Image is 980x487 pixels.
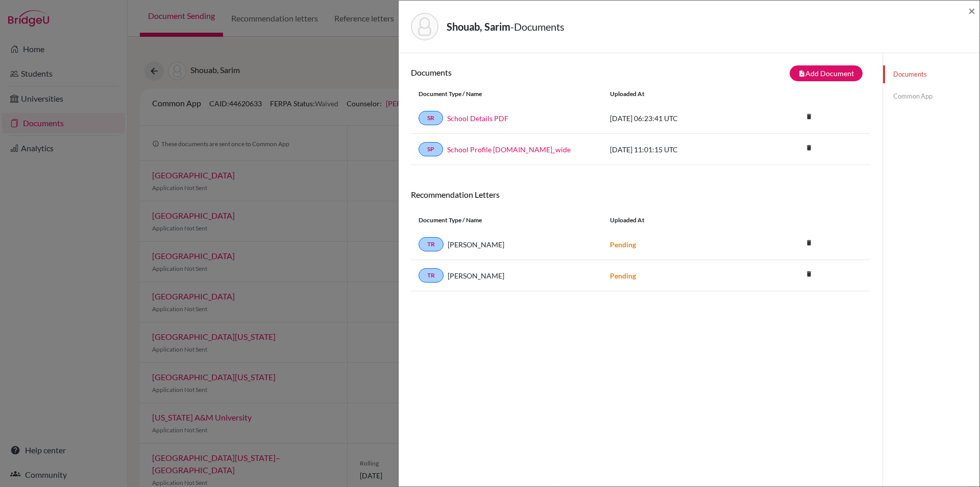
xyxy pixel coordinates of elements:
a: Common App [883,87,979,105]
i: delete [801,266,817,282]
i: delete [801,140,817,155]
button: note_addAdd Document [790,65,863,81]
div: Uploaded at [602,216,755,225]
button: Close [968,5,975,17]
a: delete [801,268,817,282]
a: TR [419,237,444,251]
div: Document Type / Name [411,216,602,225]
strong: Shouab, Sarim [447,20,510,33]
a: SR [419,111,443,125]
i: delete [801,109,817,124]
i: delete [801,235,817,250]
div: Uploaded at [602,89,755,99]
div: Document Type / Name [411,89,602,99]
span: - Documents [510,20,565,33]
a: Documents [883,65,979,83]
strong: Pending [610,271,636,280]
a: School Profile [DOMAIN_NAME]_wide [447,144,571,155]
a: SP [419,142,443,156]
a: delete [801,110,817,124]
div: [DATE] 11:01:15 UTC [602,144,755,155]
a: delete [801,142,817,155]
span: × [968,3,975,18]
h6: Documents [411,67,641,77]
span: [PERSON_NAME] [448,270,504,281]
a: TR [419,268,444,283]
div: [DATE] 06:23:41 UTC [602,113,755,124]
span: [PERSON_NAME] [448,239,504,250]
i: note_add [798,70,805,77]
strong: Pending [610,240,636,249]
h6: Recommendation Letters [411,190,870,199]
a: School Details PDF [447,113,508,124]
a: delete [801,237,817,250]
